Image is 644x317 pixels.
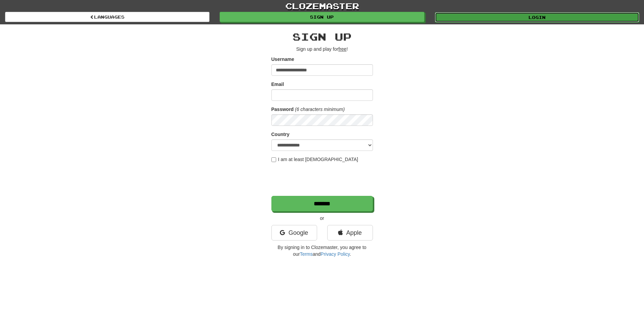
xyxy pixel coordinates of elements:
[5,12,209,22] a: Languages
[295,107,345,112] em: (6 characters minimum)
[271,46,373,52] p: Sign up and play for !
[220,12,424,22] a: Sign up
[300,251,313,257] a: Terms
[271,31,373,42] h2: Sign up
[320,251,350,257] a: Privacy Policy
[271,81,284,88] label: Email
[271,244,373,257] p: By signing in to Clozemaster, you agree to our and .
[271,156,358,163] label: I am at least [DEMOGRAPHIC_DATA]
[271,225,317,241] a: Google
[271,56,294,63] label: Username
[338,46,347,52] u: free
[271,166,374,193] iframe: reCAPTCHA
[271,157,276,162] input: I am at least [DEMOGRAPHIC_DATA]
[327,225,373,241] a: Apple
[271,131,290,138] label: Country
[435,12,639,22] a: Login
[271,106,294,113] label: Password
[271,215,373,222] p: or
